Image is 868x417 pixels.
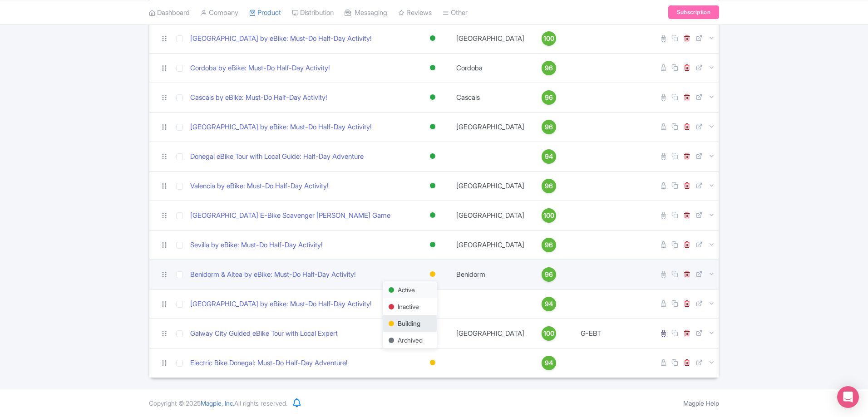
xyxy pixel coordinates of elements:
[190,34,372,44] a: [GEOGRAPHIC_DATA] by eBike: Must-Do Half-Day Activity!
[190,270,356,280] a: Benidorm & Altea by eBike: Must-Do Half-Day Activity!
[837,386,859,408] div: Open Intercom Messenger
[428,356,437,369] div: Building
[545,152,553,162] span: 94
[383,281,437,298] div: Active
[451,24,530,53] td: [GEOGRAPHIC_DATA]
[451,112,530,142] td: [GEOGRAPHIC_DATA]
[545,93,553,103] span: 96
[451,230,530,260] td: [GEOGRAPHIC_DATA]
[533,149,564,164] a: 94
[545,122,553,132] span: 96
[190,211,390,221] a: [GEOGRAPHIC_DATA] E-Bike Scavenger [PERSON_NAME] Game
[533,120,564,134] a: 96
[451,53,530,83] td: Cordoba
[533,61,564,75] a: 96
[543,329,554,339] span: 100
[383,332,437,348] div: Archived
[533,179,564,193] a: 96
[190,122,372,132] a: [GEOGRAPHIC_DATA] by eBike: Must-Do Half-Day Activity!
[428,150,437,163] div: Active
[533,326,564,341] a: 100
[545,270,553,280] span: 96
[533,267,564,282] a: 96
[201,399,234,407] span: Magpie, Inc.
[568,319,614,348] td: G-EBT
[143,398,293,408] div: Copyright © 2025 All rights reserved.
[533,297,564,311] a: 94
[533,238,564,252] a: 96
[383,315,437,332] div: Building
[533,31,564,46] a: 100
[190,358,348,368] a: Electric Bike Donegal: Must-Do Half-Day Adventure!
[543,211,554,221] span: 100
[451,171,530,201] td: [GEOGRAPHIC_DATA]
[533,356,564,370] a: 94
[428,32,437,45] div: Active
[545,181,553,191] span: 96
[451,83,530,112] td: Cascais
[190,329,338,339] a: Galway City Guided eBike Tour with Local Expert
[383,298,437,315] div: Inactive
[533,208,564,223] a: 100
[190,93,327,103] a: Cascais by eBike: Must-Do Half-Day Activity!
[451,201,530,230] td: [GEOGRAPHIC_DATA]
[428,209,437,222] div: Active
[428,268,437,281] div: Building
[451,319,530,348] td: [GEOGRAPHIC_DATA]
[428,91,437,104] div: Active
[190,63,330,74] a: Cordoba by eBike: Must-Do Half-Day Activity!
[190,299,372,309] a: [GEOGRAPHIC_DATA] by eBike: Must-Do Half-Day Activity!
[533,90,564,105] a: 96
[545,299,553,309] span: 94
[190,152,364,162] a: Donegal eBike Tour with Local Guide: Half-Day Adventure
[428,179,437,192] div: Active
[190,181,329,191] a: Valencia by eBike: Must-Do Half-Day Activity!
[190,240,323,250] a: Sevilla by eBike: Must-Do Half-Day Activity!
[543,34,554,44] span: 100
[451,260,530,289] td: Benidorm
[428,120,437,133] div: Active
[668,5,719,19] a: Subscription
[545,63,553,73] span: 96
[428,238,437,251] div: Active
[428,61,437,74] div: Active
[545,358,553,368] span: 94
[545,240,553,250] span: 96
[683,399,719,407] a: Magpie Help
